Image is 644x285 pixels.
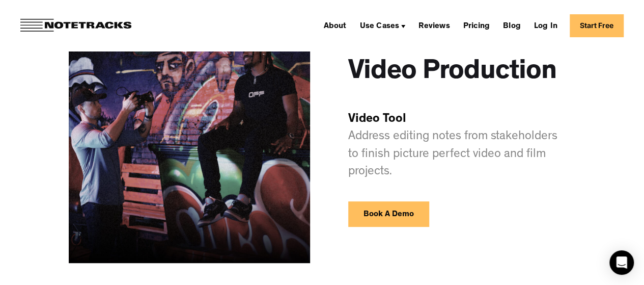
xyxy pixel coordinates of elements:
a: Log In [530,17,562,34]
a: About [319,17,350,34]
h1: Video Production [348,58,556,88]
a: Book A Demo [348,201,429,227]
div: Use Cases [359,22,399,31]
a: Reviews [414,17,454,34]
a: Start Free [570,14,624,37]
div: Open Intercom Messenger [609,250,634,275]
div: Use Cases [355,17,409,34]
p: Address editing notes from stakeholders to finish picture perfect video and film projects. [348,111,562,180]
span: Video Tool [348,114,406,126]
a: Blog [499,17,525,34]
a: Pricing [459,17,494,34]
